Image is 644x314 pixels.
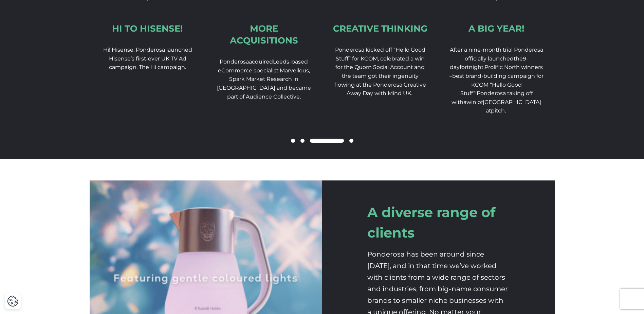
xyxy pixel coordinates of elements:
[452,73,456,79] span: b
[334,47,426,97] span: Ponderosa kicked off “Hello Good Stuff” for KCOM, celebrated a win for the Quorn Social Account a...
[466,99,483,105] span: win of
[217,58,311,100] span: Leeds-based eCommerce specialist Marvellous, Spark Market Research in [GEOGRAPHIC_DATA] and becam...
[452,90,533,105] span: Ponderosa taking off with
[103,47,192,70] span: Hi! Hisense. Ponderosa launched Hisense’s first-ever UK TV Ad campaign. The Hi campaign.
[333,23,427,35] div: Creative thinking
[367,202,509,243] h2: A diverse range of clients
[220,58,249,65] span: Ponderosa
[217,23,311,47] div: More acquisitions
[514,55,523,62] span: the
[7,295,19,307] img: Revisit consent button
[450,47,543,62] span: After a nine-month trial Ponderosa officially launched
[491,107,506,114] span: pitch.
[7,295,19,307] button: Cookie Settings
[112,23,183,35] div: Hi to Hisense!
[449,73,452,79] span: –
[456,73,544,97] span: est brand-building campaign for KCOM “Hello Good Stuff”!
[484,64,543,70] span: Prolific North winners
[449,64,544,97] span: fortnight.
[463,99,466,105] span: a
[468,23,525,35] div: A Big Year!
[249,58,273,65] span: acquired
[483,99,541,114] span: [GEOGRAPHIC_DATA] at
